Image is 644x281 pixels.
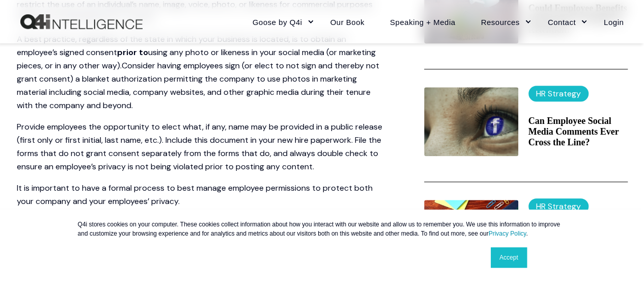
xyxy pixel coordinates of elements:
[416,154,644,281] iframe: Chat Widget
[117,47,148,58] strong: prior to
[17,120,383,173] p: Provide employees the opportunity to elect what, if any, name may be provided in a public release...
[17,60,379,111] span: Consider having employees sign (or elect to not sign and thereby not grant consent) a blanket aut...
[17,182,383,208] p: It is important to have a formal process to best manage employee permissions to protect both your...
[20,14,143,30] img: Q4intelligence, LLC logo
[20,14,143,30] a: Back to Home
[491,247,527,268] a: Accept
[528,86,589,101] label: HR Strategy
[528,116,628,148] a: Can Employee Social Media Comments Ever Cross the Line?
[17,33,383,112] p: A best practice, regardless of the state in which your business is located, is to obtain an emplo...
[488,230,526,237] a: Privacy Policy
[78,220,567,238] p: Q4i stores cookies on your computer. These cookies collect information about how you interact wit...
